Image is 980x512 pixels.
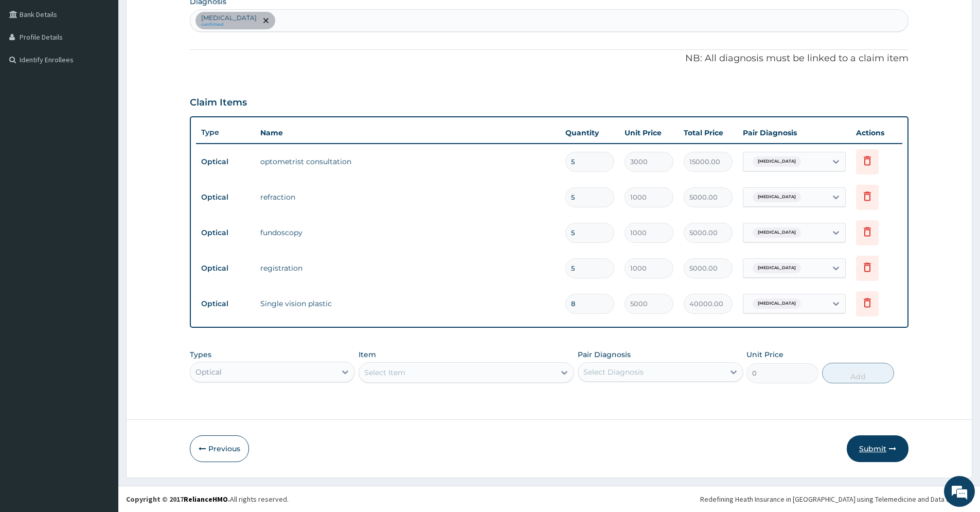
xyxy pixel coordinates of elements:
[261,16,271,25] span: remove selection option
[560,122,619,143] th: Quantity
[201,14,257,22] p: [MEDICAL_DATA]
[255,258,560,278] td: registration
[196,123,255,142] th: Type
[619,122,679,143] th: Unit Price
[60,130,142,234] span: We're online!
[196,294,255,313] td: Optical
[190,52,908,65] p: NB: All diagnosis must be linked to a claim item
[746,349,783,360] label: Unit Price
[5,281,196,317] textarea: Type your message and hit 'Enter'
[255,151,560,172] td: optometrist consultation
[196,152,255,171] td: Optical
[359,349,376,360] label: Item
[196,188,255,207] td: Optical
[190,435,249,462] button: Previous
[190,350,211,359] label: Types
[583,367,644,377] div: Select Diagnosis
[54,58,173,71] div: Chat with us now
[822,363,894,383] button: Add
[753,298,801,309] span: [MEDICAL_DATA]
[19,51,42,77] img: d_794563401_company_1708531726252_794563401
[255,293,560,314] td: Single vision plastic
[126,495,230,504] strong: Copyright © 2017 .
[196,259,255,278] td: Optical
[851,122,902,143] th: Actions
[364,367,405,378] div: Select Item
[201,22,257,27] small: confirmed
[847,435,908,462] button: Submit
[118,486,980,512] footer: All rights reserved.
[184,495,228,504] a: RelianceHMO
[255,222,560,243] td: fundoscopy
[700,494,972,504] div: Redefining Heath Insurance in [GEOGRAPHIC_DATA] using Telemedicine and Data Science!
[578,349,631,360] label: Pair Diagnosis
[753,263,801,273] span: [MEDICAL_DATA]
[195,367,222,377] div: Optical
[753,156,801,167] span: [MEDICAL_DATA]
[255,187,560,207] td: refraction
[196,223,255,242] td: Optical
[753,192,801,202] span: [MEDICAL_DATA]
[738,122,851,143] th: Pair Diagnosis
[753,227,801,238] span: [MEDICAL_DATA]
[190,97,247,109] h3: Claim Items
[255,122,560,143] th: Name
[679,122,738,143] th: Total Price
[169,5,193,30] div: Minimize live chat window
